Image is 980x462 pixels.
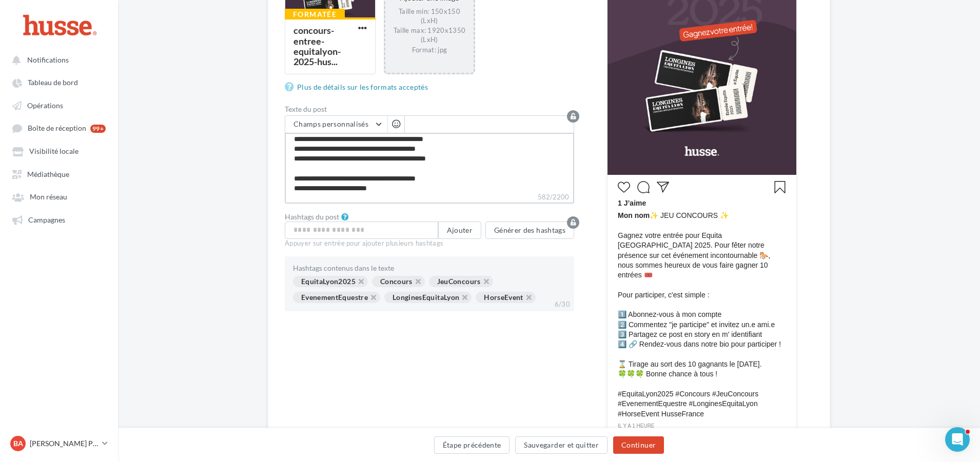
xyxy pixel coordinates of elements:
[372,276,425,287] div: Concours
[293,25,341,67] div: concours-entree-equitalyon-2025-hus...
[384,292,472,303] div: LonginesEquitaLyon
[8,434,110,453] a: Ba [PERSON_NAME] Page
[945,427,970,452] iframe: Intercom live chat
[429,276,493,287] div: JeuConcours
[613,436,664,454] button: Continuer
[90,125,106,133] div: 99+
[6,73,112,91] a: Tableau de bord
[618,421,786,431] div: il y a 1 heure
[6,187,112,206] a: Mon réseau
[28,215,65,224] span: Campagnes
[293,119,368,128] span: Champs personnalisés
[29,147,79,156] span: Visibilité locale
[476,292,536,303] div: HorseEvent
[618,181,630,193] svg: J’aime
[438,222,481,239] button: Ajouter
[618,211,650,219] span: Mon nom
[285,116,387,133] button: Champs personnalisés
[6,118,112,137] a: Boîte de réception 99+
[293,265,566,272] div: Hashtags contenus dans le texte
[618,198,786,211] div: 1 J’aime
[551,298,574,311] div: 6/30
[637,181,650,193] svg: Commenter
[485,222,574,239] button: Générer des hashtags
[6,50,108,69] button: Notifications
[27,101,63,110] span: Opérations
[285,9,345,20] div: Formatée
[6,210,112,229] a: Campagnes
[293,292,380,303] div: EvenementEquestre
[30,438,98,449] p: [PERSON_NAME] Page
[774,181,786,193] svg: Enregistrer
[285,81,432,93] a: Plus de détails sur les formats acceptés
[657,181,669,193] svg: Partager la publication
[293,276,368,287] div: EquitaLyon2025
[30,193,67,202] span: Mon réseau
[285,239,574,248] div: Appuyer sur entrée pour ajouter plusieurs hashtags
[434,436,510,454] button: Étape précédente
[28,124,86,133] span: Boîte de réception
[515,436,607,454] button: Sauvegarder et quitter
[285,213,339,220] label: Hashtags du post
[6,165,112,183] a: Médiathèque
[6,96,112,114] a: Opérations
[618,211,786,419] span: ✨ JEU CONCOURS ✨ Gagnez votre entrée pour Equita [GEOGRAPHIC_DATA] 2025. Pour fêter notre présenc...
[285,192,574,204] label: 582/2200
[6,142,112,160] a: Visibilité locale
[28,78,78,87] span: Tableau de bord
[13,438,23,449] span: Ba
[27,55,69,64] span: Notifications
[27,170,69,178] span: Médiathèque
[285,106,574,113] label: Texte du post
